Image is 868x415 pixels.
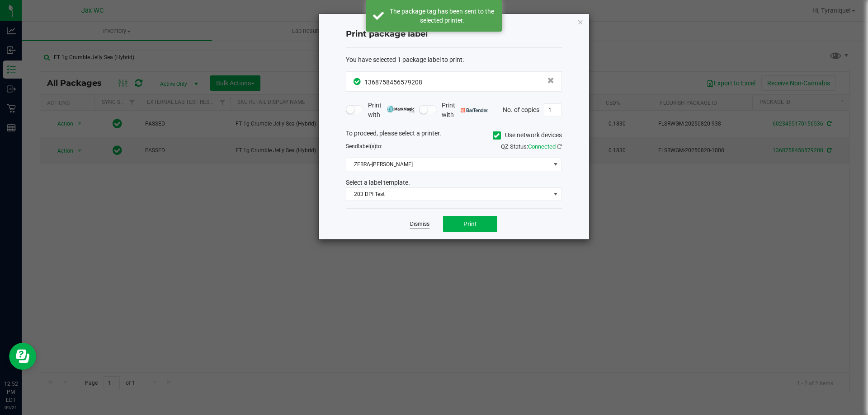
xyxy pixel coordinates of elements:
button: Print [443,216,497,232]
img: bartender.png [461,108,488,112]
span: No. of copies [503,106,539,113]
span: In Sync [354,77,362,86]
span: Print [463,220,477,228]
span: Send to: [346,143,382,149]
div: To proceed, please select a printer. [339,129,569,142]
label: Use network devices [493,131,562,140]
iframe: Resource center [9,343,36,370]
span: Print with [442,101,488,120]
span: QZ Status: [501,143,562,150]
span: You have selected 1 package label to print [346,56,462,63]
a: Dismiss [410,220,429,228]
div: The package tag has been sent to the selected printer. [389,7,495,25]
span: ZEBRA-[PERSON_NAME] [346,158,550,171]
div: Select a label template. [339,178,569,187]
h4: Print package label [346,28,562,40]
span: 203 DPI Test [346,188,550,201]
span: Connected [528,143,556,150]
span: Print with [368,101,415,120]
div: : [346,55,562,65]
img: mark_magic_cybra.png [387,106,415,112]
span: 1368758456579208 [364,79,422,86]
span: label(s) [358,143,376,149]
